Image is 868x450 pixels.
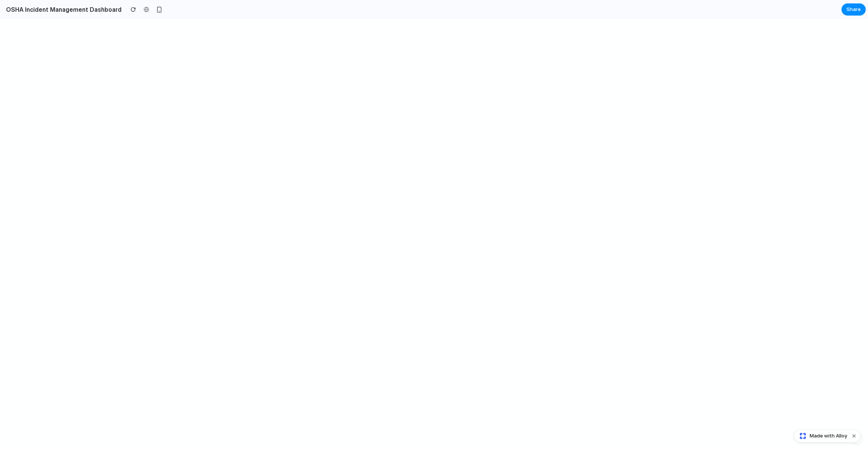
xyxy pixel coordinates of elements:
span: Made with Alloy [810,432,847,440]
button: Share [841,3,866,16]
span: Share [846,6,861,13]
a: Made with Alloy [795,432,848,440]
h2: OSHA Incident Management Dashboard [3,5,122,14]
button: Dismiss watermark [849,431,859,441]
